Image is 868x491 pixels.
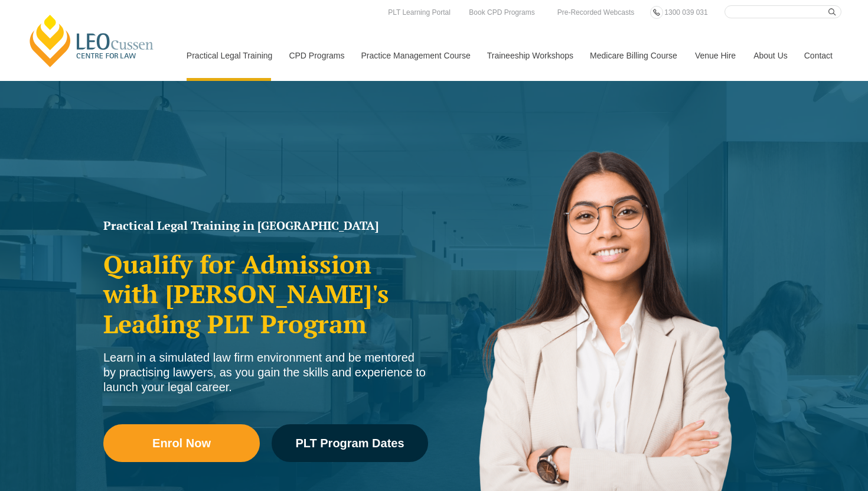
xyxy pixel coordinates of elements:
[152,437,211,449] span: Enrol Now
[103,249,428,339] h2: Qualify for Admission with [PERSON_NAME]'s Leading PLT Program
[385,6,453,19] a: PLT Learning Portal
[554,6,638,19] a: Pre-Recorded Webcasts
[661,6,710,19] a: 1300 039 031
[103,350,428,395] div: Learn in a simulated law firm environment and be mentored by practising lawyers, as you gain the ...
[295,437,404,449] span: PLT Program Dates
[103,424,260,462] a: Enrol Now
[745,30,795,81] a: About Us
[581,30,686,81] a: Medicare Billing Course
[789,412,838,461] iframe: LiveChat chat widget
[353,30,478,81] a: Practice Management Course
[280,30,352,81] a: CPD Programs
[795,30,841,81] a: Contact
[27,13,157,69] a: [PERSON_NAME] Centre for Law
[178,30,280,81] a: Practical Legal Training
[664,8,707,17] span: 1300 039 031
[466,6,537,19] a: Book CPD Programs
[686,30,745,81] a: Venue Hire
[272,424,428,462] a: PLT Program Dates
[103,220,428,232] h1: Practical Legal Training in [GEOGRAPHIC_DATA]
[478,30,581,81] a: Traineeship Workshops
